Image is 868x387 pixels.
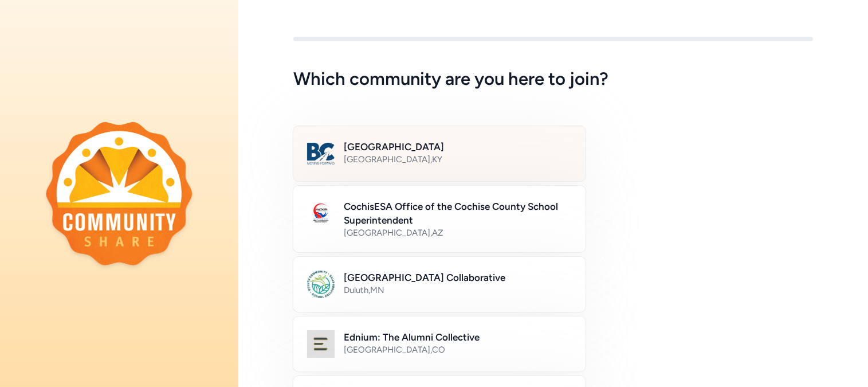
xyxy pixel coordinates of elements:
h5: Which community are you here to join? [293,69,813,89]
img: Logo [307,271,335,298]
img: logo [46,122,193,265]
img: Logo [307,200,335,227]
h2: Ednium: The Alumni Collective [344,330,572,344]
div: Duluth , MN [344,284,572,296]
h2: [GEOGRAPHIC_DATA] [344,140,572,154]
img: Logo [307,140,335,167]
img: Logo [307,330,335,358]
div: [GEOGRAPHIC_DATA] , AZ [344,227,572,239]
h2: CochisESA Office of the Cochise County School Superintendent [344,200,572,227]
div: [GEOGRAPHIC_DATA] , KY [344,154,572,165]
div: [GEOGRAPHIC_DATA] , CO [344,344,572,355]
h2: [GEOGRAPHIC_DATA] Collaborative [344,271,572,284]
